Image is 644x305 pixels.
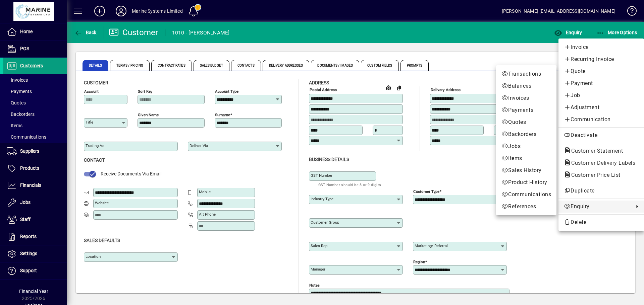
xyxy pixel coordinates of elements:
[501,70,551,78] span: Transactions
[564,43,639,51] span: Invoice
[564,148,626,154] span: Customer Statement
[564,91,639,99] span: Job
[501,142,551,150] span: Jobs
[501,94,551,102] span: Invoices
[501,203,551,211] span: References
[501,106,551,114] span: Payments
[564,172,624,178] span: Customer Price List
[501,190,551,199] span: Communications
[564,187,639,195] span: Duplicate
[564,218,639,226] span: Delete
[501,154,551,162] span: Items
[564,160,639,166] span: Customer Delivery Labels
[564,203,631,211] span: Enquiry
[501,130,551,138] span: Backorders
[558,129,644,141] button: Deactivate customer
[564,55,639,63] span: Recurring Invoice
[501,178,551,186] span: Product History
[501,166,551,174] span: Sales History
[564,67,639,75] span: Quote
[564,79,639,87] span: Payment
[564,116,639,124] span: Communication
[564,131,639,139] span: Deactivate
[501,82,551,90] span: Balances
[501,118,551,126] span: Quotes
[564,103,639,111] span: Adjustment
